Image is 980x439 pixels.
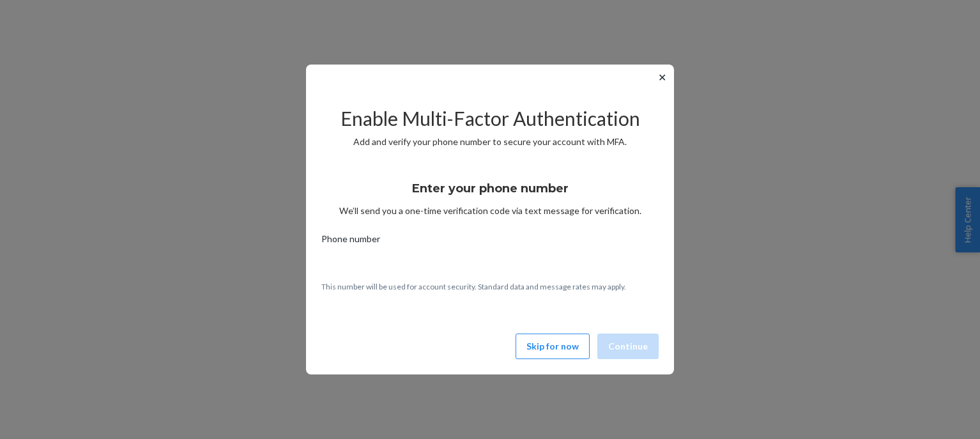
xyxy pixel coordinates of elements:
p: Add and verify your phone number to secure your account with MFA. [321,135,659,148]
p: This number will be used for account security. Standard data and message rates may apply. [321,281,659,292]
button: ✕ [655,70,669,85]
h3: Enter your phone number [412,180,569,197]
div: We’ll send you a one-time verification code via text message for verification. [321,170,659,217]
span: Phone number [321,233,380,250]
button: Continue [597,334,659,359]
h2: Enable Multi-Factor Authentication [321,108,659,129]
button: Skip for now [516,334,590,359]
